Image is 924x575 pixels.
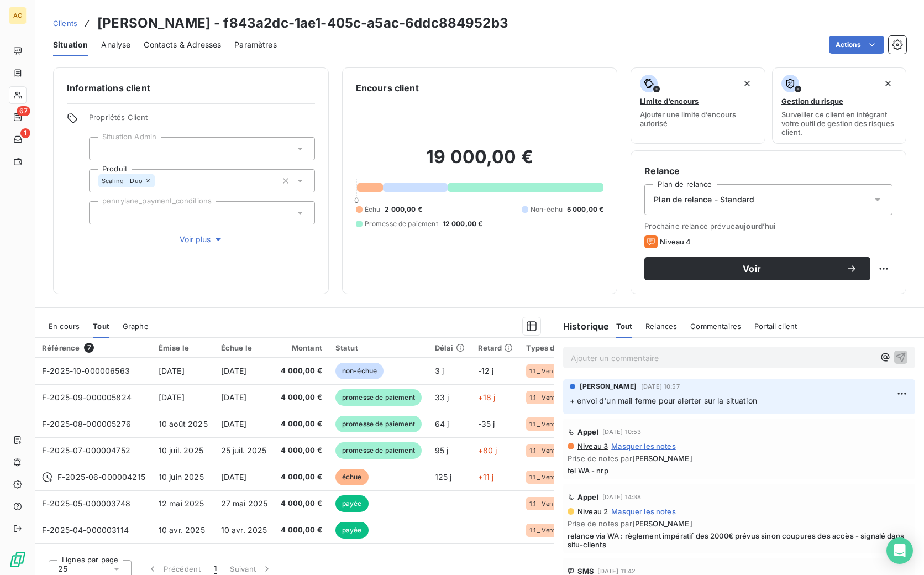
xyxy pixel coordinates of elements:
span: [PERSON_NAME] [632,454,692,463]
button: Limite d’encoursAjouter une limite d’encours autorisé [631,67,765,144]
span: -35 j [478,419,495,428]
span: promesse de paiement [335,389,422,406]
span: 4 000,00 € [281,525,322,536]
span: 4 000,00 € [281,498,322,509]
h2: 19 000,00 € [356,146,604,179]
span: promesse de paiement [335,442,422,459]
input: Ajouter une valeur [98,144,107,154]
span: [PERSON_NAME] [580,381,637,391]
span: payée [335,495,369,512]
span: Contacts & Adresses [144,39,221,50]
span: Tout [616,322,633,331]
span: 1.1 _ Vente _ Clients [529,394,578,401]
span: 10 avr. 2025 [221,525,267,535]
span: F-2025-07-000004752 [42,446,130,455]
span: 1.1 _ Vente _ Clients [529,421,578,427]
span: 1.1 _ Vente _ Clients [529,500,578,507]
span: 2 000,00 € [385,205,422,215]
span: [DATE] [159,366,185,375]
span: Prochaine relance prévue [644,222,893,231]
span: 1 [20,128,30,138]
span: [DATE] 14:38 [602,494,642,500]
span: Prise de notes par [568,454,911,463]
span: 12 mai 2025 [159,499,204,508]
h3: [PERSON_NAME] - f843a2dc-1ae1-405c-a5ac-6ddc884952b3 [97,13,508,33]
span: [DATE] [221,472,247,482]
span: 10 juil. 2025 [159,446,203,455]
span: 95 j [435,446,449,455]
span: Appel [577,427,599,436]
input: Ajouter une valeur [98,208,107,218]
span: Ajouter une limite d’encours autorisé [640,110,755,128]
span: 4 000,00 € [281,365,322,377]
span: Commentaires [690,322,741,331]
button: Voir [644,257,870,280]
button: Voir plus [89,233,315,245]
div: Retard [478,343,513,352]
span: Appel [577,493,599,501]
span: Clients [53,19,77,28]
a: Clients [53,18,77,29]
span: 1 [214,563,217,574]
span: [DATE] 10:57 [641,383,680,390]
span: F-2025-06-000004215 [57,472,145,483]
span: Scaling - Duo [102,177,143,184]
span: [PERSON_NAME] [632,519,692,528]
span: 33 j [435,393,449,402]
span: Portail client [754,322,797,331]
span: promesse de paiement [335,416,422,432]
span: Situation [53,39,88,50]
img: Logo LeanPay [9,551,27,568]
span: F-2025-08-000005276 [42,419,131,428]
span: Paramètres [234,39,277,50]
span: +18 j [478,393,496,402]
span: Niveau 2 [576,507,608,516]
span: Limite d’encours [640,97,699,106]
span: 5 000,00 € [567,205,604,215]
span: Propriétés Client [89,113,315,128]
span: 10 juin 2025 [159,472,204,482]
span: Relances [645,322,677,331]
span: 64 j [435,419,449,428]
span: Graphe [123,322,149,331]
span: 4 000,00 € [281,392,322,403]
span: [DATE] [221,419,247,428]
span: 4 000,00 € [281,445,322,456]
span: 3 j [435,366,444,375]
span: échue [335,469,369,485]
div: Montant [281,343,322,352]
span: Non-échu [531,205,563,215]
span: Niveau 4 [660,237,691,246]
span: payée [335,522,369,539]
span: 4 000,00 € [281,419,322,430]
span: 125 j [435,472,452,482]
div: Statut [335,343,422,352]
span: aujourd’hui [735,222,776,231]
span: Plan de relance - Standard [654,194,754,205]
span: F-2025-09-000005824 [42,393,132,402]
span: Surveiller ce client en intégrant votre outil de gestion des risques client. [781,110,897,137]
div: Types de dépenses / revenus [526,343,631,352]
span: 1.1 _ Vente _ Clients [529,368,578,374]
span: 25 [58,563,67,574]
span: Analyse [101,39,130,50]
span: [DATE] 10:53 [602,428,642,435]
span: [DATE] 11:42 [597,568,636,574]
span: 10 août 2025 [159,419,208,428]
span: F-2025-05-000003748 [42,499,130,508]
span: 1.1 _ Vente _ Clients [529,474,578,480]
span: [DATE] [221,366,247,375]
span: En cours [49,322,80,331]
span: 25 juil. 2025 [221,446,267,455]
span: Échu [365,205,381,215]
h6: Relance [644,164,893,177]
span: F-2025-10-000006563 [42,366,130,375]
span: +11 j [478,472,494,482]
span: [DATE] [221,393,247,402]
span: 10 avr. 2025 [159,525,205,535]
span: Promesse de paiement [365,219,438,229]
span: 4 000,00 € [281,472,322,483]
div: Émise le [159,343,208,352]
span: + envoi d'un mail ferme pour alerter sur la situation [570,396,757,405]
span: Prise de notes par [568,519,911,528]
